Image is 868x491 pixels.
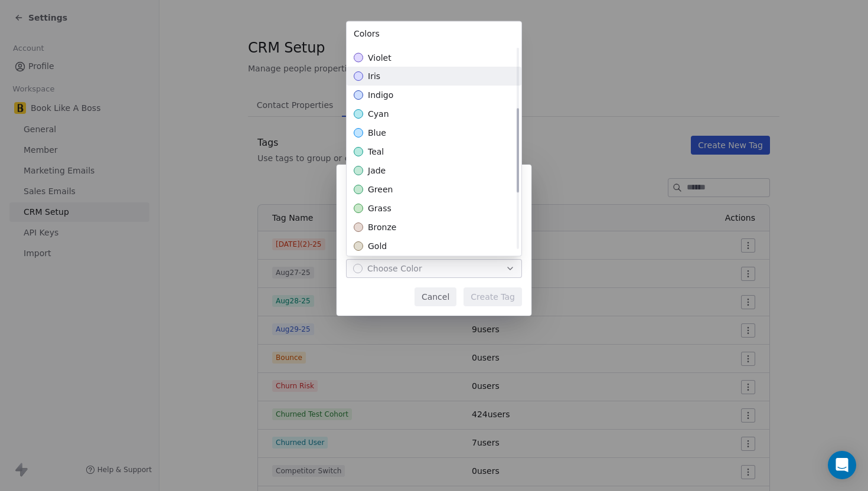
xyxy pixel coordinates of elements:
[368,184,393,196] span: green
[368,203,391,215] span: grass
[368,109,389,120] span: cyan
[368,71,380,83] span: iris
[368,222,396,234] span: bronze
[368,90,393,102] span: indigo
[368,127,386,139] span: blue
[354,29,380,38] span: Colors
[368,52,391,64] span: violet
[368,241,387,253] span: gold
[368,165,386,177] span: jade
[368,146,384,158] span: teal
